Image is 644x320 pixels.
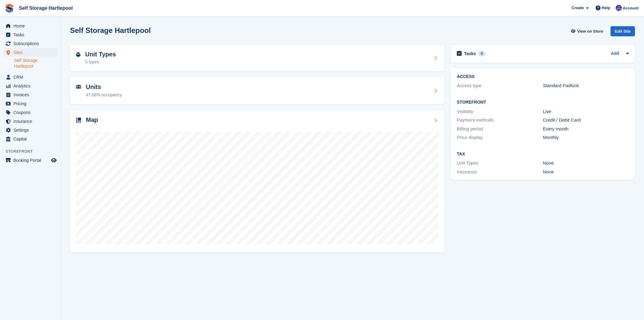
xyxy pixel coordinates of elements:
span: View on Store [577,28,603,34]
span: CRM [13,73,50,81]
h2: Self Storage Hartlepool [70,26,151,34]
div: Access type [457,82,543,89]
div: None [543,169,629,176]
div: Live [543,108,629,115]
span: Storefront [5,148,61,155]
div: Every month [543,126,629,133]
span: Coupons [13,108,50,117]
span: Invoices [13,91,50,99]
div: Price display [457,134,543,141]
span: Help [602,5,610,11]
a: menu [3,22,58,30]
span: Tasks [13,30,50,39]
div: Insurance [457,169,543,176]
a: Self Storage Hartlepool [16,3,75,13]
h2: Map [86,116,98,123]
h2: Tax [457,152,629,157]
span: Analytics [13,82,50,90]
div: Edit Site [611,26,635,36]
a: menu [3,135,58,143]
a: menu [3,156,58,165]
div: Unit Types [457,160,543,167]
span: Sites [13,48,50,57]
a: View on Store [570,26,606,36]
img: Sean Wood [616,5,622,11]
a: menu [3,82,58,90]
div: 5 types [85,59,116,65]
a: Edit Site [611,26,635,39]
a: menu [3,99,58,108]
span: Subscriptions [13,39,50,48]
div: Billing period [457,126,543,133]
span: Account [623,5,639,11]
a: Unit Types 5 types [70,45,445,72]
a: menu [3,126,58,134]
span: Settings [13,126,50,134]
img: map-icn-33ee37083ee616e46c38cad1a60f524a97daa1e2b2c8c0bc3eb3415660979fc1.svg [76,118,81,123]
div: Standard Padlock [543,82,629,89]
span: Booking Portal [13,156,50,165]
h2: Units [86,84,122,91]
a: Preview store [50,157,58,164]
span: Pricing [13,99,50,108]
div: 47.06% occupancy [86,92,122,98]
div: Credit / Debit Card [543,117,629,124]
a: menu [3,48,58,57]
div: Visibility [457,108,543,115]
a: menu [3,30,58,39]
h2: Unit Types [85,51,116,58]
div: None [543,160,629,167]
a: menu [3,73,58,81]
div: Monthly [543,134,629,141]
a: Add [611,50,619,57]
span: Home [13,22,50,30]
a: menu [3,108,58,117]
a: menu [3,91,58,99]
img: unit-icn-7be61d7bf1b0ce9d3e12c5938cc71ed9869f7b940bace4675aadf7bd6d80202e.svg [76,85,81,89]
span: Insurance [13,117,50,126]
span: Capital [13,135,50,143]
div: Payment methods [457,117,543,124]
a: menu [3,117,58,126]
img: stora-icon-8386f47178a22dfd0bd8f6a31ec36ba5ce8667c1dd55bd0f319d3a0aa187defe.svg [5,4,14,13]
a: menu [3,39,58,48]
h2: ACCESS [457,74,629,79]
a: Map [70,110,445,253]
h2: Storefront [457,100,629,105]
img: unit-type-icn-2b2737a686de81e16bb02015468b77c625bbabd49415b5ef34ead5e3b44a266d.svg [76,52,80,57]
h2: Tasks [464,51,476,56]
div: 0 [478,51,485,56]
a: Units 47.06% occupancy [70,77,445,104]
span: Create [572,5,584,11]
a: Self Storage Hartlepool [14,58,58,69]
